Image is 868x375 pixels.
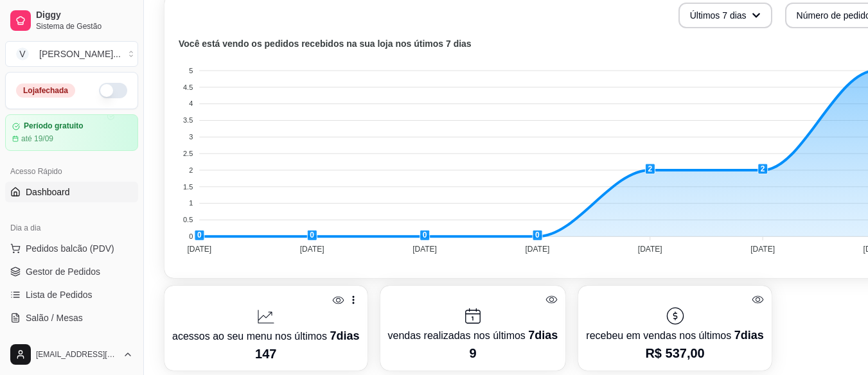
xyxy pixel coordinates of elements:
span: 7 dias [734,329,764,342]
tspan: 4.5 [183,83,193,91]
tspan: 0 [189,232,193,240]
span: Sistema de Gestão [36,21,133,31]
span: 7 dias [330,329,359,342]
button: Select a team [5,41,138,67]
span: Dashboard [26,186,70,198]
button: Últimos 7 dias [678,3,772,28]
tspan: [DATE] [300,245,324,254]
a: Período gratuitoaté 19/09 [5,114,138,151]
tspan: 1 [189,199,193,207]
span: Gestor de Pedidos [26,265,100,278]
div: Loja fechada [16,83,75,98]
p: 147 [172,345,360,363]
tspan: 4 [189,100,193,107]
tspan: [DATE] [750,245,775,254]
span: V [16,48,29,60]
tspan: 2 [189,166,193,174]
p: vendas realizadas nos últimos [388,326,558,344]
tspan: 5 [189,67,193,74]
span: [EMAIL_ADDRESS][DOMAIN_NAME] [36,349,118,360]
tspan: [DATE] [187,245,211,254]
tspan: 2.5 [183,150,193,157]
button: Alterar Status [99,83,127,98]
a: Salão / Mesas [5,308,138,328]
button: [EMAIL_ADDRESS][DOMAIN_NAME] [5,339,138,370]
article: até 19/09 [21,134,53,144]
tspan: [DATE] [525,245,549,254]
p: acessos ao seu menu nos últimos [172,327,360,345]
a: Diggy Botnovo [5,331,138,351]
tspan: 3 [189,133,193,141]
a: DiggySistema de Gestão [5,5,138,36]
a: Lista de Pedidos [5,284,138,305]
span: 7 dias [528,329,558,342]
text: Você está vendo os pedidos recebidos na sua loja nos útimos 7 dias [179,39,472,49]
span: Diggy [36,10,133,21]
tspan: 3.5 [183,116,193,124]
div: [PERSON_NAME] ... [39,48,121,60]
p: recebeu em vendas nos últimos [586,326,763,344]
p: 9 [388,344,558,362]
div: Dia a dia [5,218,138,238]
a: Dashboard [5,182,138,202]
tspan: 0.5 [183,216,193,223]
a: Gestor de Pedidos [5,261,138,282]
tspan: 1.5 [183,183,193,191]
span: Pedidos balcão (PDV) [26,242,114,255]
button: Pedidos balcão (PDV) [5,238,138,259]
article: Período gratuito [24,121,84,131]
span: Salão / Mesas [26,311,83,324]
span: Lista de Pedidos [26,288,93,301]
tspan: [DATE] [638,245,662,254]
div: Acesso Rápido [5,161,138,182]
tspan: [DATE] [412,245,437,254]
p: R$ 537,00 [586,344,763,362]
